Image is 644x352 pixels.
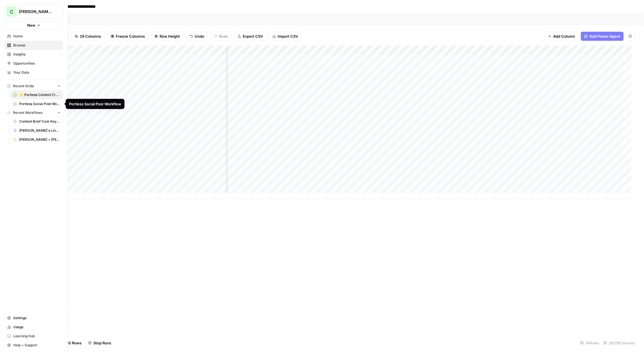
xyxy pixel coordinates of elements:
a: Content Brief from Keyword 🔲 [10,117,63,126]
button: Help + Support [5,341,63,350]
a: [PERSON_NAME] + [PERSON_NAME] COMPETITOR INTEL [10,135,63,144]
a: [PERSON_NAME]'s LinkedIn Performance Report [10,126,63,135]
span: Content Brief from Keyword 🔲 [19,119,61,124]
span: Portless Social Post Workflow [19,101,61,106]
span: Add Power Agent [589,33,620,39]
button: Freeze Columns [107,32,149,41]
span: C [10,8,13,15]
button: Recent Grids [5,82,63,90]
span: Import CSV [278,33,298,39]
a: Learning Hub [5,332,63,341]
button: Stop Runs [85,338,115,347]
span: New [27,22,35,28]
button: Recent Workflows [5,108,63,117]
span: 29 Columns [80,33,101,39]
button: Undo [186,32,208,41]
span: Export CSV [243,33,263,39]
span: Recent Grids [13,84,34,89]
button: Workspace: Chris's Workspace [5,5,63,19]
span: Home [13,34,61,39]
button: Redo [210,32,232,41]
div: Portless Social Post Workflow [69,101,121,107]
button: Row Height [151,32,184,41]
span: Stop Runs [93,340,111,346]
div: 29/29 Columns [601,338,637,347]
button: Add Column [544,32,579,41]
span: Redo [219,33,228,39]
a: Home [5,32,63,41]
span: Undo [195,33,204,39]
button: Add Power Agent [581,32,624,41]
a: Portless Social Post Workflow [10,99,63,108]
span: [PERSON_NAME] + [PERSON_NAME] COMPETITOR INTEL [19,137,61,142]
span: Add Column [553,33,575,39]
button: New [5,21,63,29]
span: Your Data [13,70,61,75]
button: Import CSV [269,32,302,41]
a: Insights [5,50,63,59]
span: Help + Support [13,343,61,348]
button: 29 Columns [71,32,105,41]
span: Row Height [160,33,180,39]
span: Settings [13,315,61,321]
a: ⭐️ Portless Content Creation Grid ⭐️ [10,90,63,99]
a: Browse [5,41,63,50]
span: [PERSON_NAME]'s Workspace [19,9,53,14]
span: Opportunities [13,61,61,66]
span: Add 10 Rows [59,340,81,346]
span: Freeze Columns [116,33,145,39]
button: Export CSV [234,32,267,41]
a: Opportunities [5,59,63,68]
a: Settings [5,313,63,323]
span: [PERSON_NAME]'s LinkedIn Performance Report [19,128,61,133]
span: ⭐️ Portless Content Creation Grid ⭐️ [19,92,61,97]
div: 14 Rows [578,338,601,347]
span: Insights [13,52,61,57]
span: Usage [13,325,61,330]
span: Browse [13,43,61,48]
a: Usage [5,323,63,332]
span: Learning Hub [13,334,61,339]
span: Recent Workflows [13,110,42,115]
a: Your Data [5,68,63,77]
